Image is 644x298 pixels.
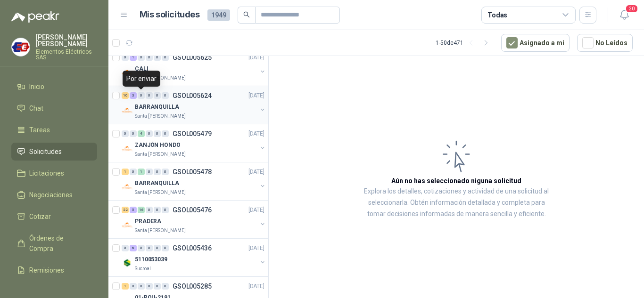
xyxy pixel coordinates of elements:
[135,265,151,273] p: Sucroal
[36,49,97,60] p: Elementos Eléctricos SAS
[248,282,264,291] p: [DATE]
[122,130,129,137] div: 0
[122,219,133,231] img: Company Logo
[162,130,169,137] div: 0
[138,207,145,213] div: 16
[162,207,169,213] div: 0
[154,207,161,213] div: 0
[11,229,97,258] a: Órdenes de Compra
[29,190,73,200] span: Negociaciones
[162,54,169,61] div: 0
[122,242,266,273] a: 0 6 0 0 0 0 GSOL005436[DATE] Company Logo5110053039Sucroal
[501,34,570,52] button: Asignado a mi
[122,90,266,120] a: 10 3 0 0 0 0 GSOL005624[DATE] Company LogoBARRANQUILLASanta [PERSON_NAME]
[146,207,153,213] div: 0
[130,92,137,99] div: 3
[130,245,137,251] div: 6
[122,169,129,175] div: 1
[135,103,179,112] p: BARRANQUILLA
[122,245,129,251] div: 0
[248,244,264,253] p: [DATE]
[162,245,169,251] div: 0
[130,207,137,213] div: 5
[173,245,212,251] p: GSOL005436
[122,52,266,82] a: 0 1 0 0 0 0 GSOL005625[DATE] Company LogoCALISanta [PERSON_NAME]
[36,34,97,47] p: [PERSON_NAME] [PERSON_NAME]
[135,64,149,73] p: CALI
[138,92,145,99] div: 0
[138,169,145,175] div: 1
[173,54,212,61] p: GSOL005625
[130,283,137,290] div: 0
[146,54,153,61] div: 0
[122,207,129,213] div: 22
[29,168,64,178] span: Licitaciones
[173,92,212,99] p: GSOL005624
[243,11,250,18] span: search
[138,130,145,137] div: 4
[122,128,266,158] a: 0 0 4 0 0 0 GSOL005479[DATE] Company LogoZANJÓN HONDOSanta [PERSON_NAME]
[138,54,145,61] div: 0
[122,181,133,193] img: Company Logo
[11,208,97,226] a: Cotizar
[122,283,129,290] div: 1
[135,151,186,158] p: Santa [PERSON_NAME]
[625,4,638,13] span: 20
[154,54,161,61] div: 0
[122,143,133,154] img: Company Logo
[122,204,266,234] a: 22 5 16 0 0 0 GSOL005476[DATE] Company LogoPRADERASanta [PERSON_NAME]
[162,283,169,290] div: 0
[248,206,264,215] p: [DATE]
[173,283,212,290] p: GSOL005285
[162,169,169,175] div: 0
[122,67,133,78] img: Company Logo
[363,186,550,220] p: Explora los detalles, cotizaciones y actividad de una solicitud al seleccionarla. Obtén informaci...
[122,258,133,269] img: Company Logo
[11,99,97,117] a: Chat
[29,125,50,135] span: Tareas
[146,245,153,251] div: 0
[146,92,153,99] div: 0
[154,130,161,137] div: 0
[135,227,186,234] p: Santa [PERSON_NAME]
[11,261,97,279] a: Remisiones
[207,9,230,21] span: 1949
[29,233,88,254] span: Órdenes de Compra
[11,186,97,204] a: Negociaciones
[140,8,200,22] h1: Mis solicitudes
[487,10,507,20] div: Todas
[173,130,212,137] p: GSOL005479
[436,35,494,50] div: 1 - 50 de 471
[146,283,153,290] div: 0
[162,92,169,99] div: 0
[135,179,179,188] p: BARRANQUILLA
[173,207,212,213] p: GSOL005476
[138,283,145,290] div: 0
[154,92,161,99] div: 0
[138,245,145,251] div: 0
[122,105,133,116] img: Company Logo
[248,129,264,138] p: [DATE]
[12,38,30,56] img: Company Logo
[29,265,64,275] span: Remisiones
[154,245,161,251] div: 0
[130,54,137,61] div: 1
[29,146,62,157] span: Solicitudes
[616,7,633,24] button: 20
[11,11,59,23] img: Logo peakr
[29,211,51,222] span: Cotizar
[248,91,264,100] p: [DATE]
[135,217,161,226] p: PRADERA
[11,164,97,182] a: Licitaciones
[123,71,160,87] div: Por enviar
[130,169,137,175] div: 0
[122,166,266,196] a: 1 0 1 0 0 0 GSOL005478[DATE] Company LogoBARRANQUILLASanta [PERSON_NAME]
[248,53,264,62] p: [DATE]
[11,121,97,139] a: Tareas
[122,54,129,61] div: 0
[11,78,97,96] a: Inicio
[29,81,44,92] span: Inicio
[154,283,161,290] div: 0
[173,169,212,175] p: GSOL005478
[130,130,137,137] div: 0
